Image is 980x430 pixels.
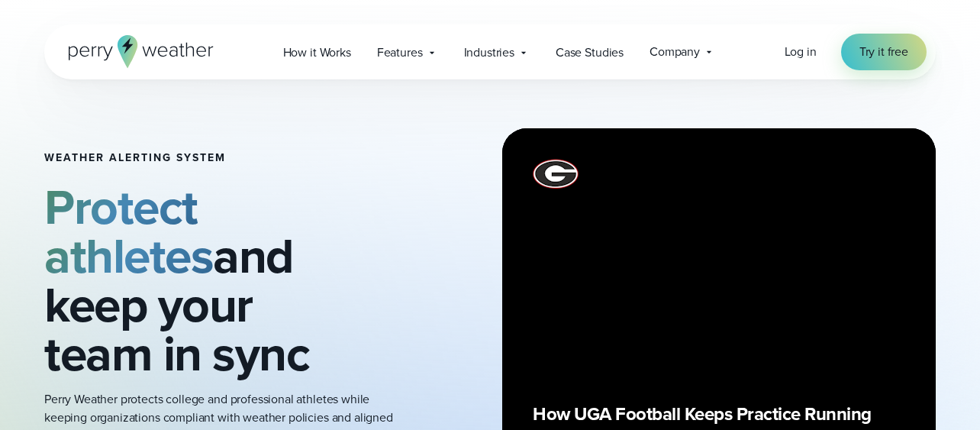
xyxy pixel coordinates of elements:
strong: Protect athletes [44,171,213,292]
span: Company [650,43,700,61]
a: Case Studies [543,37,637,68]
span: Log in [785,43,817,60]
span: Case Studies [556,44,624,62]
span: Features [377,44,423,62]
span: Try it free [859,43,908,61]
h2: and keep your team in sync [44,183,401,378]
span: Industries [464,44,514,62]
span: How it Works [283,44,351,62]
a: How it Works [270,37,364,68]
a: Try it free [841,34,927,70]
h1: Weather Alerting System [44,152,401,164]
a: Log in [785,43,817,61]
